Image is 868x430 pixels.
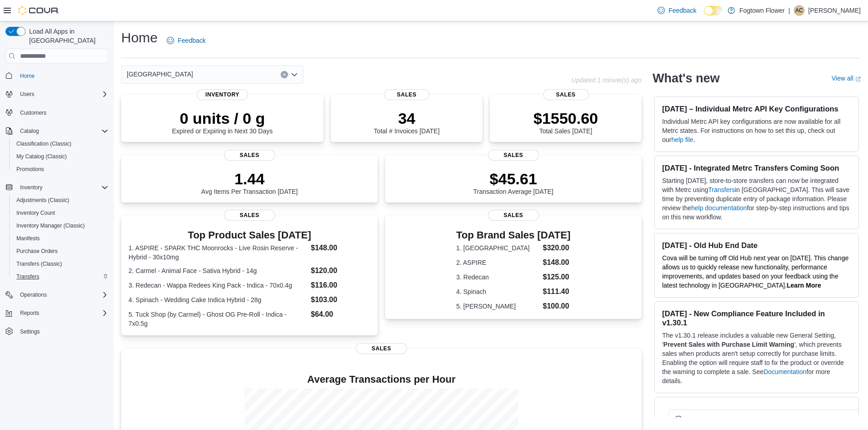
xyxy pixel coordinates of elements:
a: Learn More [787,282,821,289]
button: Inventory [16,182,46,193]
a: Purchase Orders [13,246,62,257]
span: Sales [224,150,275,161]
span: Operations [16,289,108,300]
button: Inventory Count [9,207,112,219]
dt: 1. [GEOGRAPHIC_DATA] [456,243,539,253]
span: Sales [488,210,539,221]
span: Inventory [197,89,248,100]
h3: [DATE] - Old Hub End Date [662,241,851,250]
dt: 3. Redecan [456,273,539,282]
span: My Catalog (Classic) [16,153,67,160]
span: [GEOGRAPHIC_DATA] [127,69,193,80]
dt: 4. Spinach - Wedding Cake Indica Hybrid - 28g [128,295,307,304]
dd: $103.00 [311,294,370,305]
button: Classification (Classic) [9,137,112,150]
dt: 2. Carmel - Animal Face - Sativa Hybrid - 14g [128,266,307,275]
span: Sales [356,343,407,354]
span: Inventory [20,184,42,191]
button: Purchase Orders [9,245,112,258]
input: Dark Mode [704,6,723,15]
button: Promotions [9,163,112,176]
strong: Prevent Sales with Purchase Limit Warning [663,341,794,348]
span: Reports [20,309,39,317]
button: Reports [2,307,112,319]
span: Catalog [16,126,108,137]
button: Adjustments (Classic) [9,194,112,207]
a: Feedback [654,1,700,20]
dd: $148.00 [311,243,370,253]
h3: Top Product Sales [DATE] [128,230,370,241]
button: Catalog [16,126,42,137]
h3: [DATE] - Integrated Metrc Transfers Coming Soon [662,163,851,172]
div: Total Sales [DATE] [534,109,598,135]
span: Catalog [20,127,39,135]
span: Sales [488,150,539,161]
span: Customers [20,109,46,116]
span: My Catalog (Classic) [13,151,108,162]
a: Transfers [13,271,43,282]
a: Transfers (Classic) [13,258,66,269]
span: Reports [16,308,108,319]
button: Reports [16,308,43,319]
span: Purchase Orders [13,246,108,257]
dd: $320.00 [543,243,570,253]
a: Inventory Count [13,207,59,218]
h2: What's new [652,71,719,86]
span: Inventory [16,182,108,193]
dd: $125.00 [543,272,570,283]
span: Customers [16,107,108,118]
p: $1550.60 [534,109,598,127]
a: Home [16,71,38,81]
dd: $148.00 [543,257,570,268]
button: My Catalog (Classic) [9,150,112,163]
button: Operations [2,288,112,301]
span: Transfers [16,273,39,280]
span: Classification (Classic) [16,140,72,147]
span: Inventory Count [16,209,55,217]
span: Adjustments (Classic) [13,195,108,206]
dt: 5. Tuck Shop (by Carmel) - Ghost OG Pre-Roll - Indica - 7x0.5g [128,310,307,328]
button: Inventory Manager (Classic) [9,219,112,232]
button: Customers [2,106,112,119]
p: $45.61 [473,170,554,188]
h3: [DATE] – Individual Metrc API Key Configurations [662,104,851,113]
span: Manifests [16,235,40,242]
span: AC [796,5,803,16]
span: Transfers (Classic) [16,260,62,268]
span: Sales [384,89,430,100]
svg: External link [855,76,861,82]
span: Inventory Manager (Classic) [13,220,108,231]
a: View allExternal link [832,75,861,82]
p: Fogtown Flower [740,5,785,16]
button: Users [16,89,38,100]
dd: $111.40 [543,286,570,297]
a: Transfers [708,186,735,193]
p: Updated 1 minute(s) ago [571,76,642,84]
dt: 5. [PERSON_NAME] [456,302,539,311]
div: Expired or Expiring in Next 30 Days [172,109,273,135]
a: Documentation [764,368,806,375]
span: Sales [224,210,275,221]
p: Individual Metrc API key configurations are now available for all Metrc states. For instructions ... [662,117,851,144]
span: Feedback [178,36,205,45]
h4: Average Transactions per Hour [128,374,634,385]
dt: 2. ASPIRE [456,258,539,267]
a: help documentation [691,204,747,212]
span: Adjustments (Classic) [16,197,69,204]
a: Adjustments (Classic) [13,195,73,206]
dt: 1. ASPIRE - SPARK THC Moonrocks - Live Rosin Reserve - Hybrid - 30x10mg [128,243,307,262]
p: Starting [DATE], store-to-store transfers can now be integrated with Metrc using in [GEOGRAPHIC_D... [662,176,851,222]
div: Transaction Average [DATE] [473,170,554,195]
span: Load All Apps in [GEOGRAPHIC_DATA] [26,27,108,45]
a: Inventory Manager (Classic) [13,220,88,231]
p: 34 [374,109,439,127]
a: Promotions [13,164,48,175]
button: Home [2,69,112,82]
span: Promotions [13,164,108,175]
button: Transfers [9,270,112,283]
div: Avg Items Per Transaction [DATE] [201,170,298,195]
p: The v1.30.1 release includes a valuable new General Setting, ' ', which prevents sales when produ... [662,331,851,385]
button: Inventory [2,181,112,194]
button: Manifests [9,232,112,245]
